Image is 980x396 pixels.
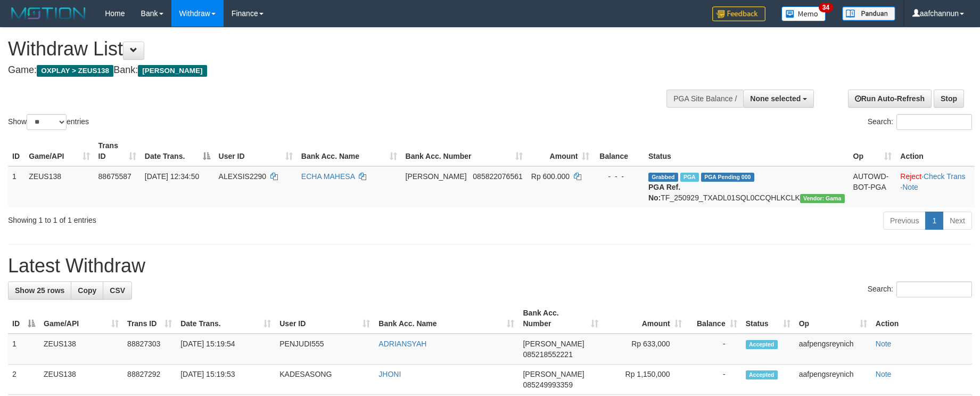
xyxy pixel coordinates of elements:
span: Copy [78,286,96,295]
td: AUTOWD-BOT-PGA [849,166,896,207]
input: Search: [896,114,972,130]
a: CSV [103,281,132,300]
th: Op: activate to sort column ascending [849,136,896,166]
td: KADESASONG [275,365,374,395]
td: ZEUS138 [24,166,94,207]
th: ID [8,136,24,166]
th: Bank Acc. Number: activate to sort column ascending [401,136,527,166]
th: User ID: activate to sort column ascending [215,136,297,166]
div: - - - [598,171,640,182]
td: - [686,334,742,365]
td: 2 [8,365,39,395]
td: Rp 1,150,000 [603,365,686,395]
span: Accepted [746,340,778,349]
th: Op: activate to sort column ascending [795,303,871,334]
th: User ID: activate to sort column ascending [275,303,374,334]
th: Amount: activate to sort column ascending [527,136,594,166]
th: Balance: activate to sort column ascending [686,303,742,334]
th: Balance [594,136,644,166]
img: Button%20Memo.svg [781,6,826,21]
img: panduan.png [842,6,895,21]
th: Bank Acc. Name: activate to sort column ascending [374,303,518,334]
label: Search: [868,281,972,297]
span: Copy 085218552221 to clipboard [523,350,572,359]
td: ZEUS138 [39,334,123,365]
a: Show 25 rows [8,281,71,300]
span: PGA Pending [701,173,754,182]
span: [PERSON_NAME] [406,172,467,181]
span: Rp 600.000 [531,172,570,181]
span: Copy 085249993359 to clipboard [523,381,572,389]
th: Amount: activate to sort column ascending [603,303,686,334]
th: Status [644,136,849,166]
div: PGA Site Balance / [666,90,743,108]
th: Game/API: activate to sort column ascending [24,136,94,166]
td: [DATE] 15:19:53 [176,365,275,395]
td: 88827292 [123,365,176,395]
span: [PERSON_NAME] [138,65,207,77]
a: Note [902,183,918,191]
span: [PERSON_NAME] [523,340,584,348]
td: TF_250929_TXADL01SQL0CCQHLKCLK [644,166,849,207]
span: 34 [819,3,833,12]
td: aafpengsreynich [795,334,871,365]
span: Show 25 rows [15,286,64,295]
td: [DATE] 15:19:54 [176,334,275,365]
td: 1 [8,334,39,365]
span: CSV [110,286,125,295]
h4: Game: Bank: [8,65,643,76]
a: Previous [883,212,926,230]
h1: Latest Withdraw [8,255,972,277]
th: Date Trans.: activate to sort column ascending [176,303,275,334]
a: Note [876,340,892,348]
b: PGA Ref. No: [648,183,680,202]
span: None selected [750,94,801,103]
span: Vendor URL: https://trx31.1velocity.biz [800,194,845,203]
span: Accepted [746,370,778,379]
th: Trans ID: activate to sort column ascending [123,303,176,334]
div: Showing 1 to 1 of 1 entries [8,211,400,225]
td: · · [896,166,975,207]
td: ZEUS138 [39,365,123,395]
label: Show entries [8,114,89,130]
a: Stop [934,90,964,108]
a: Check Trans [924,172,966,181]
span: ALEXSIS2290 [219,172,267,181]
img: MOTION_logo.png [8,5,89,21]
a: Run Auto-Refresh [848,90,932,108]
a: Next [943,212,972,230]
a: Copy [71,281,103,300]
label: Search: [868,114,972,130]
a: 1 [925,212,943,230]
input: Search: [896,281,972,297]
th: Bank Acc. Number: activate to sort column ascending [518,303,602,334]
th: Game/API: activate to sort column ascending [39,303,123,334]
img: Feedback.jpg [712,6,765,21]
a: JHONI [378,370,401,378]
a: ECHA MAHESA [301,172,355,181]
span: Grabbed [648,173,678,182]
a: Reject [900,172,921,181]
td: 88827303 [123,334,176,365]
button: None selected [743,90,814,108]
span: 88675587 [98,172,131,181]
td: aafpengsreynich [795,365,871,395]
td: 1 [8,166,24,207]
td: PENJUDI555 [275,334,374,365]
td: Rp 633,000 [603,334,686,365]
a: ADRIANSYAH [378,340,426,348]
th: Trans ID: activate to sort column ascending [94,136,141,166]
th: Status: activate to sort column ascending [742,303,795,334]
td: - [686,365,742,395]
span: Copy 085822076561 to clipboard [473,172,522,181]
span: OXPLAY > ZEUS138 [37,65,113,77]
select: Showentries [27,114,67,130]
span: [DATE] 12:34:50 [145,172,199,181]
th: Bank Acc. Name: activate to sort column ascending [297,136,401,166]
span: Marked by aafpengsreynich [680,173,699,182]
th: Date Trans.: activate to sort column descending [141,136,215,166]
span: [PERSON_NAME] [523,370,584,378]
th: Action [896,136,975,166]
h1: Withdraw List [8,38,643,60]
a: Note [876,370,892,378]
